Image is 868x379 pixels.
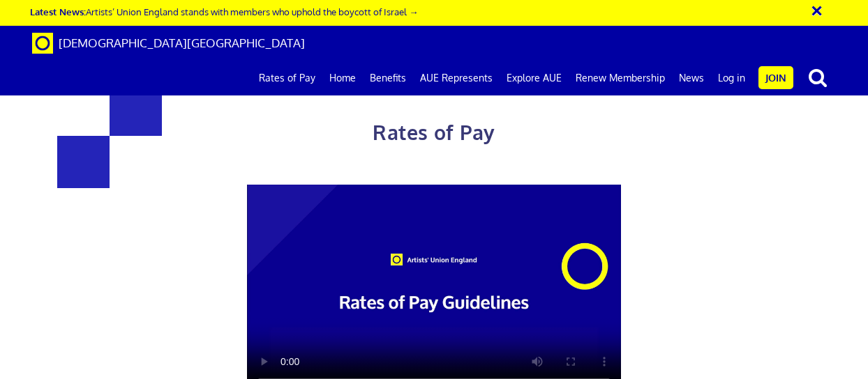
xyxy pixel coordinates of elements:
[413,61,500,95] a: AUE Represents
[322,61,363,95] a: Home
[30,6,418,17] a: Latest News:Artists’ Union England stands with members who uphold the boycott of Israel →
[252,61,322,95] a: Rates of Pay
[373,120,495,145] span: Rates of Pay
[758,66,793,89] a: Join
[59,36,305,50] span: [DEMOGRAPHIC_DATA][GEOGRAPHIC_DATA]
[569,61,672,95] a: Renew Membership
[672,61,711,95] a: News
[711,61,752,95] a: Log in
[500,61,569,95] a: Explore AUE
[30,6,86,17] strong: Latest News:
[363,61,413,95] a: Benefits
[796,63,839,92] button: search
[22,26,315,61] a: Brand [DEMOGRAPHIC_DATA][GEOGRAPHIC_DATA]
